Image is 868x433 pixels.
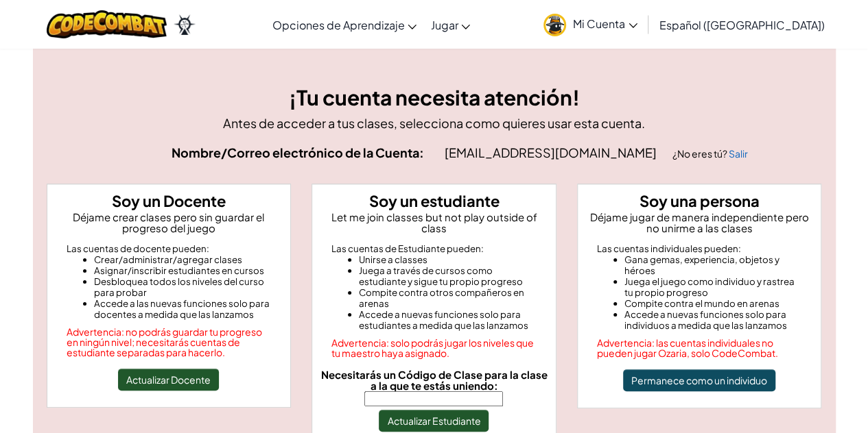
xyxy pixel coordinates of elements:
img: avatar [543,14,566,36]
a: Español ([GEOGRAPHIC_DATA]) [653,6,832,43]
img: Ozaria [174,14,196,35]
li: Desbloquea todos los niveles del curso para probar [94,276,272,298]
img: CodeCombat logo [47,10,167,38]
a: Opciones de Aprendizaje [265,6,423,43]
button: Actualizar Estudiante [379,410,489,432]
span: Opciones de Aprendizaje [272,18,404,32]
li: Juega a través de cursos como estudiante y sigue tu propio progreso [359,265,537,287]
a: Salir [729,147,748,160]
span: [EMAIL_ADDRESS][DOMAIN_NAME] [445,145,659,160]
strong: Soy una persona [640,191,760,210]
p: Déjame crear clases pero sin guardar el progreso del juego [53,212,285,234]
li: Accede a nuevas funciones solo para individuos a medida que las lanzamos [624,309,802,331]
span: ¿No eres tú? [672,147,729,160]
button: Permanece como un individuo [623,369,775,391]
div: Advertencia: las cuentas individuales no pueden jugar Ozaria, solo CodeCombat. [597,338,802,358]
li: Crear/administrar/agregar clases [94,254,272,265]
span: Mi Cuenta [573,16,637,31]
p: Déjame jugar de manera independiente pero no unirme a las clases [583,212,816,234]
span: Español ([GEOGRAPHIC_DATA]) [659,18,825,32]
li: Compite contra otros compañeros en arenas [359,287,537,309]
div: Advertencia: no podrás guardar tu progreso en ningún nivel; necesitarás cuentas de estudiante sep... [67,327,272,358]
strong: Soy un estudiante [368,191,499,210]
div: Las cuentas de docente pueden: [67,243,272,254]
p: Antes de acceder a tus clases, selecciona como quieres usar esta cuenta. [47,113,822,133]
p: Let me join classes but not play outside of class [318,212,550,234]
li: Compite contra el mundo en arenas [624,298,802,309]
li: Unirse a classes [359,254,537,265]
div: Las cuentas individuales pueden: [597,243,802,254]
h3: ¡Tu cuenta necesita atención! [47,82,822,113]
span: Necesitarás un Código de Clase para la clase a la que te estás uniendo: [320,368,547,392]
li: Gana gemas, experiencia, objetos y héroes [624,254,802,276]
li: Juega el juego como individuo y rastrea tu propio progreso [624,276,802,298]
a: Jugar [423,6,477,43]
div: Las cuentas de Estudiante pueden: [331,243,537,254]
span: Jugar [430,18,458,32]
button: Actualizar Docente [118,369,219,391]
strong: Soy un Docente [112,191,226,210]
li: Accede a las nuevas funciones solo para docentes a medida que las lanzamos [94,298,272,320]
a: Mi Cuenta [537,3,644,46]
div: Advertencia: solo podrás jugar los niveles que tu maestro haya asignado. [331,338,537,358]
li: Accede a nuevas funciones solo para estudiantes a medida que las lanzamos [359,309,537,331]
input: Necesitarás un Código de Clase para la clase a la que te estás uniendo: [364,391,503,406]
li: Asignar/inscribir estudiantes en cursos [94,265,272,276]
strong: Nombre/Correo electrónico de la Cuenta: [172,145,424,160]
